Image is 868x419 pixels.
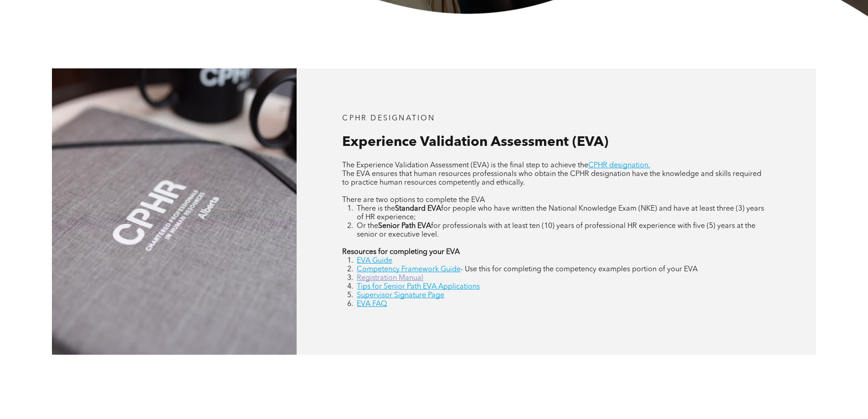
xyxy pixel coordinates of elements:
strong: Senior Path EVA [378,222,431,230]
span: for professionals with at least ten (10) years of professional HR experience with five (5) years ... [357,222,755,238]
strong: Resources for completing your EVA [342,248,460,256]
span: Or the [357,222,378,230]
span: CPHR DESIGNATION [342,115,435,122]
span: for people who have written the National Knowledge Exam (NKE) and have at least three (3) years o... [357,205,764,221]
span: Experience Validation Assessment (EVA) [342,135,608,149]
a: Registration Manual [357,274,423,282]
a: Supervisor Signature Page [357,292,444,299]
strong: Standard EVA [395,205,441,212]
a: CPHR designation. [588,162,650,169]
span: There is the [357,205,395,212]
span: - Use this for completing the competency examples portion of your EVA [461,266,698,273]
a: EVA Guide [357,257,392,264]
a: EVA FAQ [357,300,387,308]
a: Competency Framework Guide [357,266,461,273]
span: The Experience Validation Assessment (EVA) is the final step to achieve the [342,162,588,169]
span: There are two options to complete the EVA [342,197,485,204]
a: Tips for Senior Path EVA Applications [357,283,480,290]
span: The EVA ensures that human resources professionals who obtain the CPHR designation have the knowl... [342,171,761,186]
